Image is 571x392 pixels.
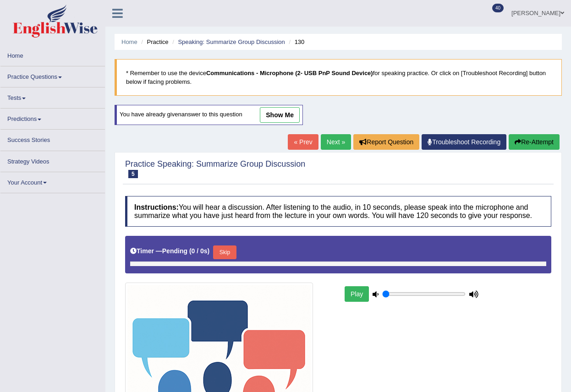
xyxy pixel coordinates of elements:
[128,170,138,178] span: 5
[286,38,304,46] li: 130
[162,247,187,255] b: Pending
[121,38,137,45] a: Home
[134,203,179,211] b: Instructions:
[115,105,303,125] div: You have already given answer to this question
[189,247,192,255] b: (
[0,130,105,147] a: Success Stories
[0,151,105,169] a: Strategy Videos
[125,196,551,227] h4: You will hear a discussion. After listening to the audio, in 10 seconds, please speak into the mi...
[115,59,562,96] blockquote: * Remember to use the device for speaking practice. Or click on [Troubleshoot Recording] button b...
[509,134,560,150] button: Re-Attempt
[345,286,369,302] button: Play
[492,4,504,12] span: 40
[422,134,506,150] a: Troubleshoot Recording
[213,245,236,259] button: Skip
[0,172,105,190] a: Your Account
[139,38,168,46] li: Practice
[130,248,209,255] h5: Timer —
[208,247,210,255] b: )
[288,134,318,150] a: « Prev
[353,134,419,150] button: Report Question
[260,107,300,123] a: show me
[192,247,208,255] b: 0 / 0s
[206,70,373,76] b: Communications - Microphone (2- USB PnP Sound Device)
[0,87,105,105] a: Tests
[0,109,105,126] a: Predictions
[321,134,351,150] a: Next »
[0,45,105,63] a: Home
[0,66,105,84] a: Practice Questions
[125,160,305,178] h2: Practice Speaking: Summarize Group Discussion
[178,38,285,45] a: Speaking: Summarize Group Discussion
